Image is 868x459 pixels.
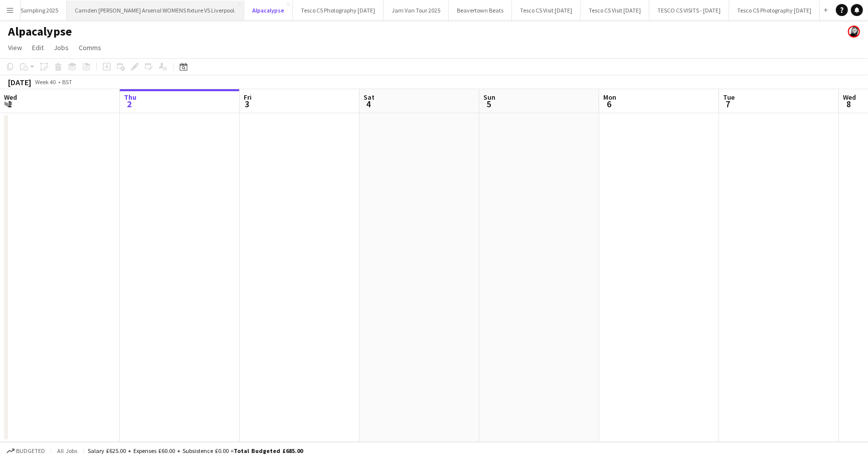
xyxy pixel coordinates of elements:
[242,98,252,110] span: 3
[729,1,820,20] button: Tesco CS Photography [DATE]
[4,41,26,54] a: View
[293,1,384,20] button: Tesco CS Photography [DATE]
[54,43,69,52] span: Jobs
[79,43,101,52] span: Comms
[8,24,72,39] h1: Alpacalypse
[122,98,136,110] span: 2
[449,1,512,20] button: Beavertown Beats
[88,447,303,454] div: Salary £625.00 + Expenses £60.00 + Subsistence £0.00 =
[33,78,58,86] span: Week 40
[32,43,44,52] span: Edit
[649,1,729,20] button: TESCO CS VISITS - [DATE]
[722,98,735,110] span: 7
[841,98,856,110] span: 8
[1,1,67,20] button: NUS Sampling 2025
[55,447,79,454] span: All jobs
[483,93,495,102] span: Sun
[244,1,293,20] button: Alpacalypse
[62,78,72,86] div: BST
[843,93,856,102] span: Wed
[67,1,244,20] button: Camden [PERSON_NAME] Arsenal WOMENS fixture VS Liverpool.
[8,43,22,52] span: View
[16,447,45,454] span: Budgeted
[5,445,47,456] button: Budgeted
[8,77,31,87] div: [DATE]
[244,93,252,102] span: Fri
[581,1,649,20] button: Tesco CS Visit [DATE]
[848,26,860,38] app-user-avatar: Janeann Ferguson
[364,93,375,102] span: Sat
[482,98,495,110] span: 5
[603,93,616,102] span: Mon
[50,41,73,54] a: Jobs
[28,41,48,54] a: Edit
[124,93,136,102] span: Thu
[384,1,449,20] button: Jam Van Tour 2025
[4,93,17,102] span: Wed
[75,41,105,54] a: Comms
[512,1,581,20] button: Tesco CS Visit [DATE]
[234,447,303,454] span: Total Budgeted £685.00
[3,98,17,110] span: 1
[602,98,616,110] span: 6
[362,98,375,110] span: 4
[723,93,735,102] span: Tue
